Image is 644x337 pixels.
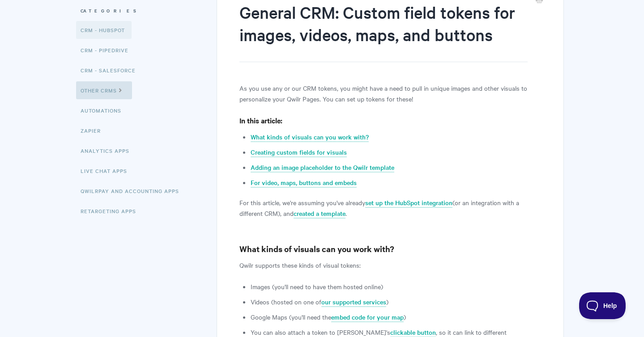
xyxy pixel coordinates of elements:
[76,21,132,39] a: CRM - HubSpot
[81,182,186,200] a: QwilrPay and Accounting Apps
[239,243,541,255] h3: What kinds of visuals can you work with?
[251,178,357,188] a: For video, maps, buttons and embeds
[251,163,394,173] a: Adding an image placeholder to the Qwilr template
[239,115,282,125] strong: In this article:
[251,132,369,142] a: What kinds of visuals can you work with?
[239,83,541,104] p: As you use any or our CRM tokens, you might have a need to pull in unique images and other visual...
[239,260,541,270] p: Qwilr supports these kinds of visual tokens:
[239,197,541,219] p: For this article, we're assuming you've already (or an integration with a different CRM), and .
[76,81,132,99] a: Other CRMs
[81,202,143,220] a: Retargeting Apps
[239,1,527,62] h1: General CRM: Custom field tokens for images, videos, maps, and buttons
[251,296,541,307] li: Videos (hosted on one of )
[251,147,347,157] a: Creating custom fields for visuals
[81,142,136,160] a: Analytics Apps
[294,209,345,219] a: created a template
[81,61,142,79] a: CRM - Salesforce
[81,41,135,59] a: CRM - Pipedrive
[81,101,128,119] a: Automations
[81,122,107,139] a: Zapier
[579,292,626,319] iframe: Toggle Customer Support
[81,162,134,180] a: Live Chat Apps
[321,297,386,307] a: our supported services
[251,281,541,292] li: Images (you'll need to have them hosted online)
[251,312,541,322] li: Google Maps (you'll need the )
[331,312,404,322] a: embed code for your map
[81,3,192,19] h3: Categories
[365,198,452,208] a: set up the HubSpot integration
